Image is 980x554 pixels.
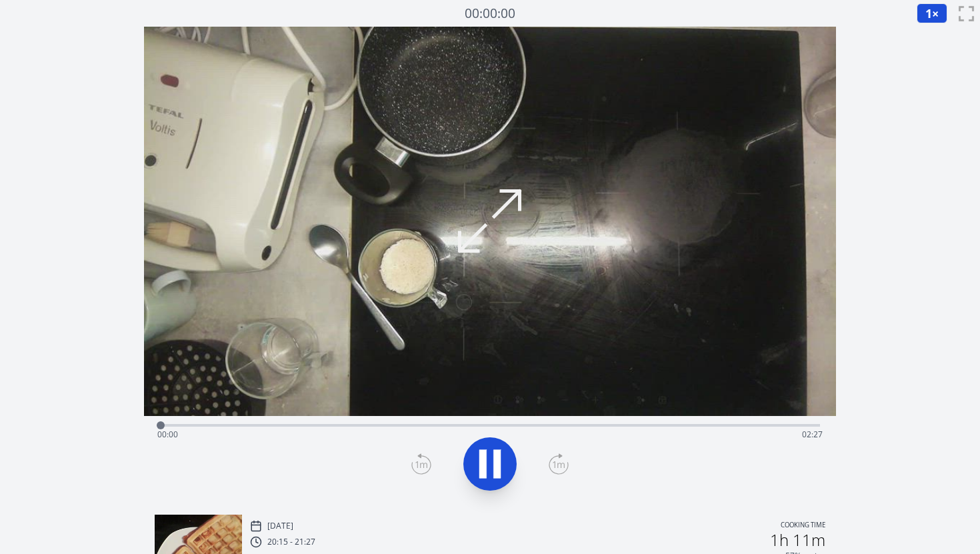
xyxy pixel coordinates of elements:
[267,521,293,531] p: [DATE]
[465,4,515,23] a: 00:00:00
[802,429,823,440] span: 02:27
[925,5,932,21] span: 1
[781,520,825,532] p: Cooking time
[267,537,315,547] p: 20:15 - 21:27
[770,532,825,548] h2: 1h 11m
[917,3,947,23] button: 1×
